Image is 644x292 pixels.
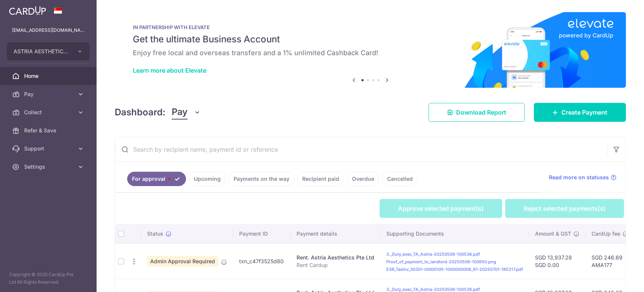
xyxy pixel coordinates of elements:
[115,137,607,162] input: Search by recipient name, payment id or reference
[147,256,218,267] span: Admin Approval Required
[172,105,188,120] span: Pay
[380,224,529,244] th: Supporting Documents
[147,230,163,238] span: Status
[534,103,626,122] a: Create Payment
[7,42,90,61] button: ASTRIA AESTHETICS PTE. LTD.
[24,163,74,171] span: Settings
[133,67,206,74] a: Learn more about Elevate
[535,230,571,238] span: Amount & GST
[24,72,74,80] span: Home
[386,259,496,264] a: Proof_of_payment_to_landlord-20250506-100650.png
[12,26,85,34] p: [EMAIL_ADDRESS][DOMAIN_NAME]
[347,172,379,186] a: Overdue
[24,109,74,116] span: Collect
[549,174,609,181] span: Read more on statuses
[133,24,608,30] p: IN PARTNERSHIP WITH ELEVATE
[290,224,380,244] th: Payment details
[133,33,608,45] h5: Get the ultimate Business Account
[233,224,290,244] th: Payment ID
[115,12,626,88] img: Renovation banner
[133,48,608,57] h6: Enjoy free local and overseas transfers and a 1% unlimited Cashback Card!
[229,172,294,186] a: Payments on the way
[24,90,74,98] span: Pay
[189,172,226,186] a: Upcoming
[9,6,46,15] img: CardUp
[386,252,480,257] a: 3._Duly_exec_TA_Astria-20250506-100536.pdf
[297,254,374,261] div: Rent. Astria Aesthetics Pte Ltd
[586,244,635,279] td: SGD 246.69 AMA177
[386,287,480,292] a: 3._Duly_exec_TA_Astria-20250506-100536.pdf
[233,244,290,279] td: txn_c47f3525d80
[382,172,418,186] a: Cancelled
[115,106,166,119] h4: Dashboard:
[14,48,69,55] span: ASTRIA AESTHETICS PTE. LTD.
[172,105,201,120] button: Pay
[456,108,506,117] span: Download Report
[592,230,620,238] span: CardUp fee
[429,103,525,122] a: Download Report
[24,127,74,134] span: Refer & Save
[297,172,344,186] a: Recipient paid
[24,145,74,152] span: Support
[127,172,186,186] a: For approval
[561,108,607,117] span: Create Payment
[297,261,374,269] p: Rent Cardup
[529,244,586,279] td: SGD 13,937.28 SGD 0.00
[386,267,523,272] a: ESR_TaxInv_30301-t0000105-1000000006_81-20250701-185217.pdf
[549,174,616,181] a: Read more on statuses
